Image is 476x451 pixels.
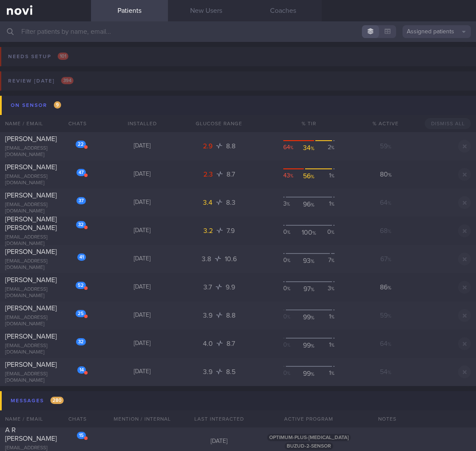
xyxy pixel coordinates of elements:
sub: % [331,202,335,206]
sub: % [331,174,335,178]
sub: % [287,287,291,291]
div: % Active [360,115,411,132]
div: Mention / Internal [104,410,181,427]
sub: % [311,344,314,349]
div: 99 [301,313,317,321]
div: 0 [283,341,299,350]
span: 3.7 [203,284,214,291]
div: [EMAIL_ADDRESS][DOMAIN_NAME] [5,258,86,271]
div: 1 [319,200,335,209]
span: 8.3 [226,199,235,206]
div: Notes [373,410,476,427]
sub: % [311,174,314,180]
span: [PERSON_NAME] [5,164,57,171]
span: 3.4 [203,199,214,206]
div: 64 [360,339,411,348]
sub: % [287,259,291,263]
div: [EMAIL_ADDRESS][DOMAIN_NAME] [5,234,86,247]
div: 56 [301,172,317,180]
sub: % [312,231,316,236]
span: [PERSON_NAME] [PERSON_NAME] [5,216,57,231]
div: 41 [77,254,86,261]
div: [EMAIL_ADDRESS][DOMAIN_NAME] [5,343,86,356]
div: 22 [76,141,86,148]
sub: % [311,315,314,321]
sub: % [287,202,290,206]
sub: % [388,201,391,206]
div: [DATE] [104,255,181,263]
div: [DATE] [181,438,258,445]
sub: % [287,230,291,235]
div: [EMAIL_ADDRESS][DOMAIN_NAME] [5,371,86,384]
sub: % [331,146,335,150]
span: 101 [58,53,68,60]
div: [DATE] [104,142,181,150]
div: 34 [301,144,317,152]
div: Chats [57,115,91,132]
sub: % [388,314,391,319]
sub: % [290,174,294,178]
sub: % [311,259,314,264]
span: [PERSON_NAME] [5,192,57,199]
div: 32 [76,338,86,345]
span: 394 [61,77,73,84]
div: 7 [319,256,335,265]
div: On sensor [9,100,63,111]
span: 3.2 [203,227,214,234]
div: 54 [360,368,411,376]
span: [PERSON_NAME] [5,277,57,283]
span: 9.9 [226,284,235,291]
sub: % [287,315,291,319]
div: 96 [301,200,317,209]
span: 9 [54,101,61,109]
span: [PERSON_NAME] [5,305,57,312]
sub: % [287,343,291,348]
span: [PERSON_NAME] [5,136,57,142]
span: [PERSON_NAME] [5,333,57,340]
span: A R [PERSON_NAME] [5,427,57,442]
span: 8.7 [226,340,235,347]
sub: % [311,372,314,377]
span: 3.8 [202,256,213,262]
div: 1 [319,341,335,350]
span: 8.8 [226,312,235,319]
div: Chats [57,410,91,427]
sub: % [388,173,392,178]
sub: % [331,371,335,376]
div: 86 [360,283,411,292]
span: 10.6 [225,256,237,262]
div: [DATE] [104,171,181,178]
div: 2 [319,144,335,152]
div: 0 [283,256,299,265]
div: 1 [319,369,335,378]
div: 47 [76,169,86,176]
span: BUZUD-2-SENSOR [285,442,333,450]
div: Needs setup [6,51,71,62]
div: 0 [283,313,299,321]
sub: % [311,203,314,208]
sub: % [388,286,391,291]
sub: % [388,229,391,234]
div: [EMAIL_ADDRESS][DOMAIN_NAME] [5,315,86,327]
div: [EMAIL_ADDRESS][DOMAIN_NAME] [5,286,86,299]
div: % TIR [258,115,360,132]
sub: % [388,144,391,150]
sub: % [290,146,294,150]
div: 0 [283,285,299,293]
div: 0 [319,228,335,237]
div: 3 [283,200,299,209]
div: Messages [9,395,66,407]
sub: % [331,343,335,348]
div: 25 [76,310,86,317]
div: Review [DATE] [6,75,76,87]
div: 64 [283,144,299,152]
div: 99 [301,341,317,350]
span: 8.7 [226,171,235,178]
div: 68 [360,227,411,235]
div: [DATE] [104,340,181,348]
div: [DATE] [104,312,181,319]
div: 59 [360,142,411,150]
div: 93 [301,256,317,265]
div: [EMAIL_ADDRESS][DOMAIN_NAME] [5,174,86,186]
sub: % [331,315,335,319]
